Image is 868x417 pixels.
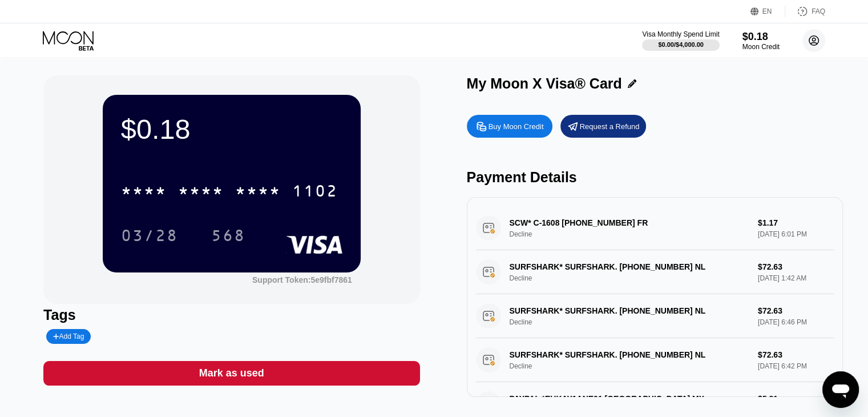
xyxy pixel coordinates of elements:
div: $0.18 [742,31,780,43]
div: 1102 [292,183,338,202]
div: 568 [203,221,254,250]
div: FAQ [812,7,825,15]
div: Mark as used [43,361,419,386]
div: FAQ [785,6,825,17]
div: Add Tag [53,332,84,340]
div: Add Tag [46,329,91,344]
div: Visa Monthly Spend Limit [642,30,719,38]
div: $0.00 / $4,000.00 [658,41,704,48]
div: Buy Moon Credit [467,115,552,138]
div: 03/28 [112,221,187,250]
div: Support Token: 5e9fbf7861 [252,275,352,284]
div: Visa Monthly Spend Limit$0.00/$4,000.00 [642,30,719,51]
div: EN [750,6,785,17]
div: $0.18 [121,113,342,145]
div: Payment Details [467,169,843,186]
div: Support Token:5e9fbf7861 [252,275,352,284]
div: 03/28 [121,228,178,246]
div: My Moon X Visa® Card [467,75,622,92]
iframe: Button to launch messaging window [822,371,859,408]
div: Moon Credit [742,43,780,51]
div: 568 [211,228,245,246]
div: $0.18Moon Credit [742,31,780,51]
div: Request a Refund [560,115,646,138]
div: EN [762,7,772,15]
div: Request a Refund [580,122,640,131]
div: Buy Moon Credit [488,122,544,131]
div: Mark as used [199,367,264,380]
div: Tags [43,307,419,323]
